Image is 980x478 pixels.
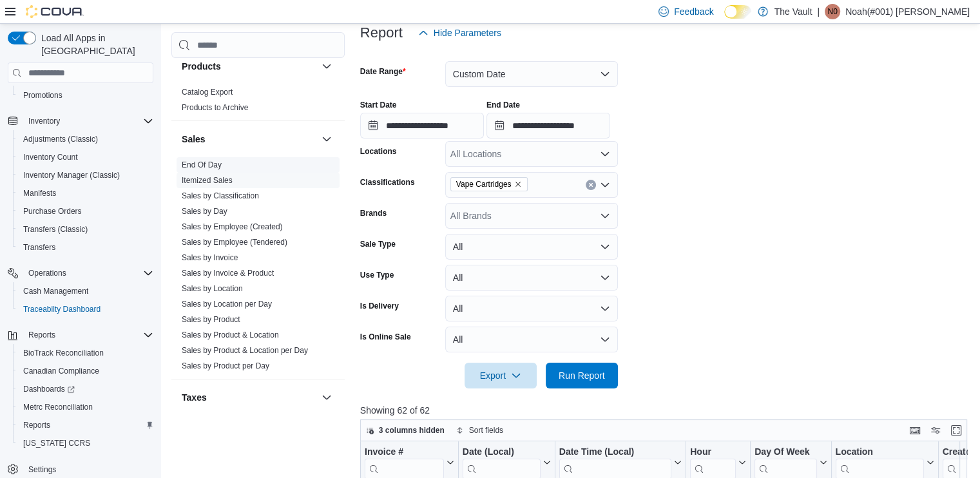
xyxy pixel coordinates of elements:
button: Clear input [586,180,596,190]
button: Open list of options [600,149,610,159]
input: Press the down key to open a popover containing a calendar. [486,113,610,139]
button: Reports [3,326,159,344]
span: Vape Cartridges [450,177,528,191]
span: Settings [23,461,153,477]
button: Taxes [319,390,334,405]
span: Operations [28,268,66,278]
span: Load All Apps in [GEOGRAPHIC_DATA] [36,32,153,57]
a: Promotions [18,88,68,103]
a: Itemized Sales [182,176,233,185]
a: Sales by Classification [182,191,259,200]
span: Inventory Count [23,152,78,162]
h3: Sales [182,133,206,146]
span: Sort fields [469,425,503,435]
span: Sales by Day [182,206,227,216]
span: BioTrack Reconciliation [18,345,153,361]
a: Sales by Employee (Tendered) [182,238,287,247]
div: Day Of Week [754,446,816,459]
a: Traceabilty Dashboard [18,301,106,317]
a: Sales by Employee (Created) [182,222,283,231]
button: Inventory Manager (Classic) [13,166,159,184]
span: Dark Mode [724,19,725,19]
span: Operations [23,265,153,281]
span: Canadian Compliance [23,366,99,376]
a: BioTrack Reconciliation [18,345,109,361]
div: Date Time (Local) [559,446,671,459]
span: Dashboards [18,381,153,397]
div: Noah(#001) Trodick [825,4,840,19]
div: Invoice # [365,446,444,459]
div: Date (Local) [463,446,541,459]
div: Location [835,446,923,459]
span: Run Report [559,369,605,382]
h3: Products [182,60,221,73]
input: Dark Mode [724,5,751,19]
a: Products to Archive [182,103,248,112]
span: 3 columns hidden [379,425,445,435]
button: Inventory [3,112,159,130]
a: Sales by Invoice & Product [182,269,274,278]
span: Metrc Reconciliation [23,402,93,412]
span: Sales by Product & Location [182,330,279,340]
span: Products to Archive [182,102,248,113]
button: Display options [928,423,943,438]
span: Catalog Export [182,87,233,97]
a: Inventory Manager (Classic) [18,167,125,183]
button: Keyboard shortcuts [907,423,923,438]
button: Canadian Compliance [13,362,159,380]
span: Manifests [18,186,153,201]
button: BioTrack Reconciliation [13,344,159,362]
button: Sales [182,133,316,146]
span: Reports [28,330,55,340]
h3: Taxes [182,391,207,404]
a: Sales by Day [182,207,227,216]
img: Cova [26,5,84,18]
a: Purchase Orders [18,204,87,219]
span: Vape Cartridges [456,178,512,191]
span: Settings [28,464,56,475]
span: Transfers (Classic) [23,224,88,234]
button: Reports [13,416,159,434]
button: Adjustments (Classic) [13,130,159,148]
button: Purchase Orders [13,202,159,220]
span: Sales by Invoice & Product [182,268,274,278]
span: Sales by Location [182,283,243,294]
button: Custom Date [445,61,618,87]
span: Reports [18,417,153,433]
button: All [445,296,618,321]
button: All [445,265,618,291]
button: Transfers [13,238,159,256]
label: Classifications [360,177,415,187]
label: Start Date [360,100,397,110]
span: Sales by Classification [182,191,259,201]
div: Hour [690,446,736,459]
label: Use Type [360,270,394,280]
a: Dashboards [13,380,159,398]
button: Run Report [546,363,618,388]
span: Sales by Product per Day [182,361,269,371]
label: Date Range [360,66,406,77]
button: Operations [3,264,159,282]
button: Reports [23,327,61,343]
span: Dashboards [23,384,75,394]
span: Traceabilty Dashboard [23,304,101,314]
button: Export [465,363,537,388]
span: Sales by Product & Location per Day [182,345,308,356]
a: Transfers (Classic) [18,222,93,237]
a: Sales by Location per Day [182,300,272,309]
span: Sales by Employee (Tendered) [182,237,287,247]
button: Products [182,60,316,73]
button: Remove Vape Cartridges from selection in this group [514,180,522,188]
span: Metrc Reconciliation [18,399,153,415]
span: Traceabilty Dashboard [18,301,153,317]
span: Adjustments (Classic) [18,131,153,147]
label: Brands [360,208,387,218]
button: All [445,234,618,260]
span: Inventory [28,116,60,126]
div: Products [171,84,345,120]
span: N0 [827,4,837,19]
span: Manifests [23,188,56,198]
span: Sales by Employee (Created) [182,222,283,232]
span: Promotions [18,88,153,103]
a: Settings [23,462,61,477]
